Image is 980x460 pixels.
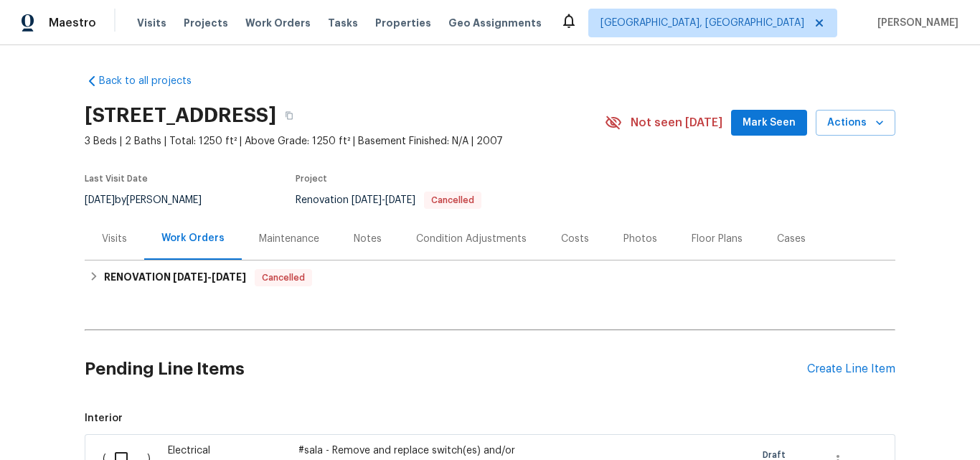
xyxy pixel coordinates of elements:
span: Work Orders [245,16,311,30]
span: [DATE] [85,195,115,205]
span: Projects [184,16,228,30]
h2: Pending Line Items [85,336,807,403]
a: Back to all projects [85,74,222,88]
div: RENOVATION [DATE]-[DATE]Cancelled [85,260,895,295]
span: Actions [827,114,884,132]
span: [GEOGRAPHIC_DATA], [GEOGRAPHIC_DATA] [600,16,804,30]
span: Maestro [49,16,96,30]
div: by [PERSON_NAME] [85,192,219,209]
span: Renovation [296,195,481,205]
span: [DATE] [352,195,382,205]
div: Notes [354,232,382,246]
button: Copy Address [276,103,302,128]
span: [DATE] [212,272,246,282]
span: Mark Seen [743,114,796,132]
span: - [173,272,246,282]
h6: RENOVATION [104,269,246,286]
span: Electrical [168,446,210,456]
div: Photos [623,232,657,246]
span: [DATE] [385,195,415,205]
span: Tasks [328,18,358,28]
span: Interior [85,411,895,426]
span: Geo Assignments [448,16,542,30]
div: Costs [561,232,589,246]
span: Properties [375,16,431,30]
div: Create Line Item [807,362,895,376]
button: Actions [816,110,895,136]
div: Floor Plans [692,232,743,246]
span: Visits [137,16,166,30]
span: - [352,195,415,205]
button: Mark Seen [731,110,807,136]
span: Cancelled [425,196,480,205]
span: [DATE] [173,272,207,282]
div: Cases [777,232,806,246]
div: Condition Adjustments [416,232,527,246]
div: Maintenance [259,232,319,246]
span: Last Visit Date [85,174,148,183]
span: Project [296,174,327,183]
h2: [STREET_ADDRESS] [85,108,276,123]
div: Work Orders [161,231,225,245]
span: 3 Beds | 2 Baths | Total: 1250 ft² | Above Grade: 1250 ft² | Basement Finished: N/A | 2007 [85,134,605,149]
span: [PERSON_NAME] [872,16,958,30]
span: Cancelled [256,271,311,285]
span: Not seen [DATE] [631,116,722,130]
div: Visits [102,232,127,246]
